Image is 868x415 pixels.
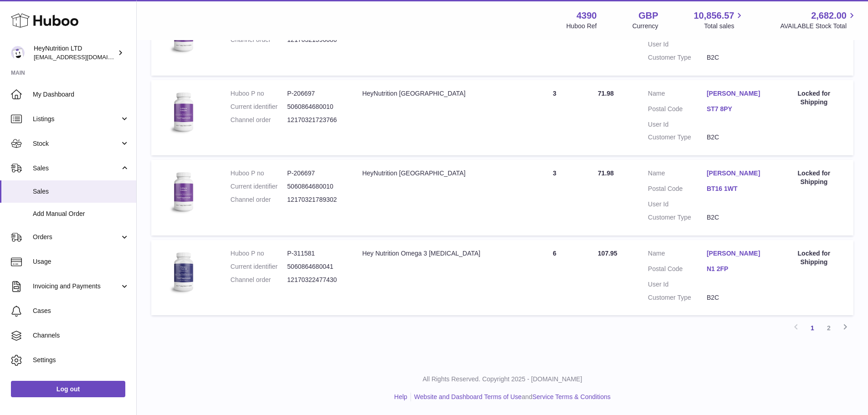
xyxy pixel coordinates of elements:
dd: B2C [707,293,765,302]
dd: 5060864680010 [287,102,344,111]
dt: Channel order [231,116,288,124]
span: AVAILABLE Stock Total [780,22,857,31]
td: 3 [520,160,589,236]
dt: Name [648,169,707,180]
a: 2 [821,320,837,336]
div: HeyNutrition [GEOGRAPHIC_DATA] [362,89,511,98]
div: Locked for Shipping [784,169,844,186]
dt: User Id [648,40,707,49]
div: Currency [632,22,658,31]
dt: Current identifier [231,182,288,191]
strong: 4390 [576,10,597,22]
img: 43901725567622.jpeg [160,89,206,135]
span: Stock [33,139,120,148]
li: and [411,393,611,401]
dd: B2C [707,53,765,62]
a: ST7 8PY [707,105,765,113]
span: Sales [33,187,129,196]
img: 43901725567622.jpeg [160,169,206,215]
span: Add Manual Order [33,210,129,218]
dd: 5060864680041 [287,262,344,271]
div: Hey Nutrition Omega 3 [MEDICAL_DATA] [362,249,511,258]
span: Sales [33,164,120,173]
dt: User Id [648,280,707,289]
dt: Channel order [231,276,288,284]
dd: 12170322477430 [287,276,344,284]
span: 71.98 [598,169,614,177]
span: My Dashboard [33,90,129,99]
span: Listings [33,115,120,123]
dd: P-311581 [287,249,344,258]
a: [PERSON_NAME] [707,89,765,98]
span: 10,856.57 [693,10,734,22]
td: 3 [520,80,589,156]
dt: Postal Code [648,184,707,195]
span: Usage [33,257,129,266]
dt: Postal Code [648,105,707,116]
dt: Current identifier [231,102,288,111]
p: All Rights Reserved. Copyright 2025 - [DOMAIN_NAME] [144,375,861,384]
a: Service Terms & Conditions [532,393,611,400]
a: BT16 1WT [707,184,765,193]
div: Huboo Ref [566,22,597,31]
dt: Customer Type [648,53,707,62]
span: Total sales [704,22,745,31]
span: Channels [33,331,129,340]
dd: 12170321789302 [287,195,344,204]
span: Settings [33,356,129,364]
a: [PERSON_NAME] [707,249,765,258]
dt: Name [648,249,707,260]
img: internalAdmin-4390@internal.huboo.com [11,46,25,60]
dd: 5060864680010 [287,182,344,191]
a: Website and Dashboard Terms of Use [414,393,522,400]
dt: Name [648,89,707,100]
dt: Current identifier [231,262,288,271]
dt: User Id [648,120,707,129]
span: 71.98 [598,90,614,97]
dd: P-206697 [287,89,344,98]
span: Cases [33,307,129,315]
div: HeyNutrition LTD [34,44,116,61]
a: [PERSON_NAME] [707,169,765,178]
dt: Postal Code [648,265,707,276]
div: Locked for Shipping [784,89,844,107]
a: 10,856.57 Total sales [693,10,745,31]
a: 2,682.00 AVAILABLE Stock Total [780,10,857,31]
span: Invoicing and Payments [33,282,120,291]
span: Orders [33,233,120,241]
dt: Huboo P no [231,89,288,98]
dt: Customer Type [648,293,707,302]
dt: Channel order [231,195,288,204]
dt: Huboo P no [231,249,288,258]
span: [EMAIL_ADDRESS][DOMAIN_NAME] [34,53,134,61]
dd: P-206697 [287,169,344,178]
img: 43901725567192.jpeg [160,249,206,295]
td: 6 [520,240,589,316]
span: 2,682.00 [811,10,847,22]
a: N1 2FP [707,265,765,273]
strong: GBP [638,10,658,22]
a: Log out [11,381,125,397]
dd: B2C [707,133,765,142]
dd: B2C [707,213,765,222]
a: Help [394,393,407,400]
div: Locked for Shipping [784,249,844,266]
dt: User Id [648,200,707,209]
dd: 12170321723766 [287,116,344,124]
div: HeyNutrition [GEOGRAPHIC_DATA] [362,169,511,178]
dt: Customer Type [648,213,707,222]
span: 107.95 [598,250,617,257]
dt: Huboo P no [231,169,288,178]
a: 1 [804,320,821,336]
dt: Customer Type [648,133,707,142]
